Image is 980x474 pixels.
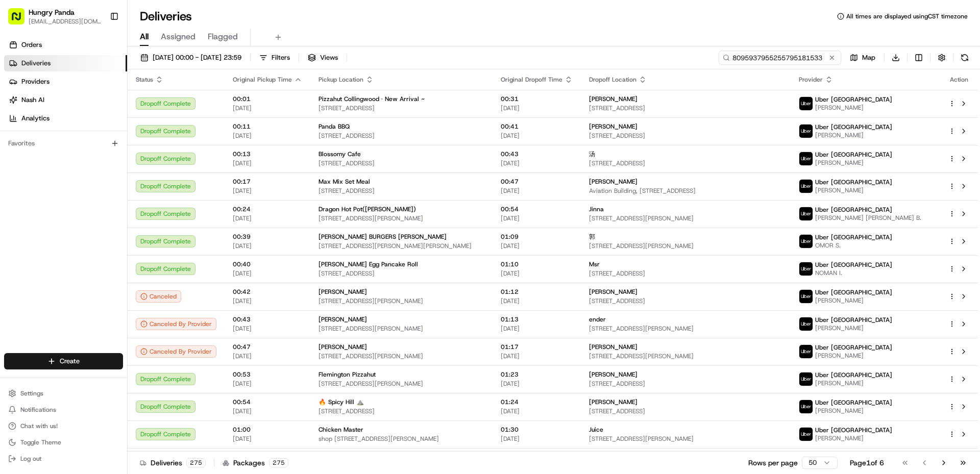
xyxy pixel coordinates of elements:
div: 275 [186,458,206,467]
span: shop [STREET_ADDRESS][PERSON_NAME] [318,435,484,443]
span: [DATE] [501,297,573,305]
span: [PERSON_NAME] [815,186,892,194]
span: [STREET_ADDRESS][PERSON_NAME] [589,242,782,250]
span: [DATE] [233,214,302,222]
span: 01:10 [501,260,573,268]
button: Canceled [136,290,181,303]
span: 00:17 [233,178,302,186]
span: [DATE] [501,380,573,388]
span: Panda BBQ [318,122,350,131]
h1: Deliveries [140,8,192,24]
button: Notifications [4,403,123,417]
span: [PERSON_NAME] [815,159,892,167]
span: 01:00 [233,426,302,434]
span: 00:39 [233,233,302,241]
span: Dropoff Location [589,76,636,84]
span: Status [136,76,153,84]
div: Page 1 of 6 [850,458,884,468]
span: [DATE] [501,132,573,140]
span: 00:54 [501,205,573,213]
span: 00:31 [501,95,573,103]
span: [STREET_ADDRESS] [318,104,484,112]
span: [DATE] [233,104,302,112]
button: Hungry Panda [29,7,75,17]
span: Toggle Theme [20,438,61,446]
button: Canceled By Provider [136,318,216,330]
span: [DATE] [233,269,302,278]
span: 00:11 [233,122,302,131]
span: Original Pickup Time [233,76,292,84]
img: uber-new-logo.jpeg [799,428,813,441]
span: Deliveries [21,59,51,68]
span: Provider [799,76,823,84]
span: All [140,31,149,43]
div: Action [948,76,970,84]
span: [STREET_ADDRESS] [589,159,782,167]
span: Uber [GEOGRAPHIC_DATA] [815,288,892,296]
span: Uber [GEOGRAPHIC_DATA] [815,371,892,379]
span: [STREET_ADDRESS][PERSON_NAME] [318,214,484,222]
span: Chicken Master [318,426,363,434]
span: [EMAIL_ADDRESS][DOMAIN_NAME] [29,17,102,26]
img: uber-new-logo.jpeg [799,180,813,193]
img: uber-new-logo.jpeg [799,97,813,110]
span: Pizzahut Collingwood · New Arrival ~ [318,95,425,103]
span: [STREET_ADDRESS][PERSON_NAME] [318,352,484,360]
span: 01:12 [501,288,573,296]
span: Pylon [102,56,124,64]
span: [DATE] [233,242,302,250]
span: Flemington Pizzahut [318,370,376,379]
span: NOMAN I. [815,269,892,277]
span: [PERSON_NAME] [589,178,638,186]
span: [STREET_ADDRESS] [589,407,782,415]
span: [PERSON_NAME] [589,370,638,379]
span: [STREET_ADDRESS] [318,187,484,195]
span: [PERSON_NAME] [589,95,638,103]
span: [DATE] [501,242,573,250]
span: [PERSON_NAME] [589,122,638,131]
span: Uber [GEOGRAPHIC_DATA] [815,206,892,214]
div: Canceled By Provider [136,345,216,358]
span: Orders [21,40,42,49]
span: Uber [GEOGRAPHIC_DATA] [815,151,892,159]
span: [PERSON_NAME] [318,288,367,296]
span: [DATE] [233,352,302,360]
span: 01:24 [501,398,573,406]
span: Aviation Building, [STREET_ADDRESS] [589,187,782,195]
span: Filters [272,53,290,62]
span: [DATE] [233,435,302,443]
button: Map [845,51,880,65]
div: Packages [223,458,288,468]
span: 🔥 Spicy Hill ⛰️ [318,398,364,406]
button: Create [4,353,123,369]
img: uber-new-logo.jpeg [799,235,813,248]
span: [DATE] [233,159,302,167]
button: Log out [4,452,123,466]
span: Uber [GEOGRAPHIC_DATA] [815,343,892,352]
span: [STREET_ADDRESS] [318,159,484,167]
span: 汤 [589,150,595,158]
span: Msr [589,260,600,268]
span: [PERSON_NAME] [815,434,892,442]
p: Rows per page [748,458,798,468]
span: Map [862,53,875,62]
img: uber-new-logo.jpeg [799,317,813,331]
span: 01:13 [501,315,573,323]
span: 00:47 [233,343,302,351]
span: [STREET_ADDRESS] [589,297,782,305]
span: [DATE] [501,325,573,333]
img: uber-new-logo.jpeg [799,152,813,165]
span: [PERSON_NAME] BURGERS [PERSON_NAME] [318,233,447,241]
span: 00:43 [233,315,302,323]
span: Dragon Hot Pot([PERSON_NAME]) [318,205,416,213]
img: uber-new-logo.jpeg [799,400,813,413]
a: Nash AI [4,92,127,108]
span: Uber [GEOGRAPHIC_DATA] [815,233,892,241]
span: 00:54 [233,398,302,406]
img: uber-new-logo.jpeg [799,207,813,220]
div: 275 [269,458,288,467]
span: Providers [21,77,50,86]
span: [PERSON_NAME] [815,131,892,139]
span: [DATE] [501,407,573,415]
